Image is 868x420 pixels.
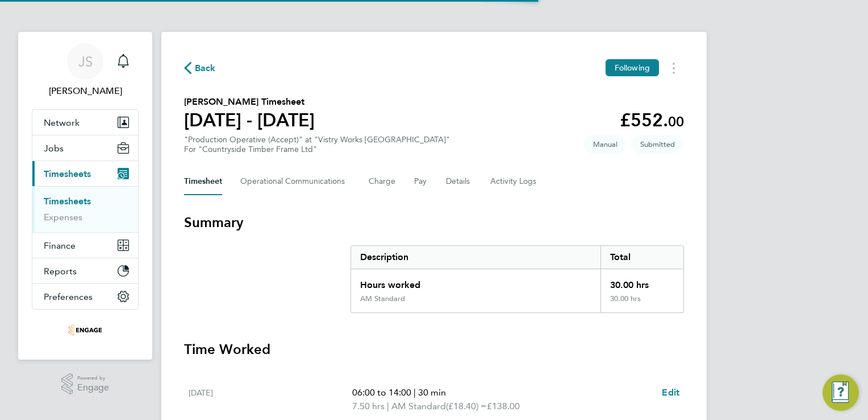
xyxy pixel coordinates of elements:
a: Timesheets [44,196,91,207]
a: Expenses [44,212,82,223]
div: Total [600,246,683,269]
span: Powered by [77,373,109,383]
span: | [387,401,389,411]
button: Charge [369,168,396,195]
div: Summary [350,245,684,313]
span: Back [195,61,216,75]
button: Activity Logs [490,168,538,195]
img: acceptrec-logo-retina.png [68,321,102,339]
span: 7.50 hrs [352,401,385,411]
button: Details [446,168,472,195]
div: Hours worked [351,269,600,294]
button: Timesheets [32,161,138,186]
div: 30.00 hrs [600,269,683,294]
div: "Production Operative (Accept)" at "Vistry Works [GEOGRAPHIC_DATA]" [184,135,450,154]
span: (£18.40) = [446,401,487,411]
div: 30.00 hrs [600,294,683,312]
span: | [414,387,416,398]
span: Jobs [44,143,64,154]
h2: [PERSON_NAME] Timesheet [184,95,315,109]
button: Network [32,110,138,135]
a: Edit [662,386,679,400]
span: Preferences [44,291,93,302]
button: Pay [414,168,428,195]
span: AM Standard [391,400,446,413]
span: JS [78,54,93,69]
h1: [DATE] - [DATE] [184,109,315,131]
span: £138.00 [487,401,520,411]
button: Following [606,59,659,76]
span: Edit [662,387,679,398]
span: Following [615,63,650,73]
a: Go to home page [32,321,139,339]
button: Operational Communications [240,168,350,195]
button: Timesheets Menu [663,59,684,77]
div: [DATE] [189,386,352,413]
span: 06:00 to 14:00 [352,387,411,398]
span: Network [44,117,80,128]
app-decimal: £552. [620,109,684,131]
div: AM Standard [360,294,405,303]
button: Timesheet [184,168,222,195]
div: Timesheets [32,186,138,232]
a: Powered byEngage [61,373,110,395]
span: Timesheets [44,168,91,179]
span: 30 min [418,387,446,398]
a: JS[PERSON_NAME] [32,43,139,98]
span: 00 [668,113,684,130]
nav: Main navigation [18,32,152,360]
button: Engage Resource Center [823,374,859,411]
button: Jobs [32,135,138,160]
span: This timesheet was manually created. [584,135,627,154]
div: For "Countryside Timber Frame Ltd" [184,145,450,154]
button: Back [184,61,216,75]
div: Description [351,246,600,269]
span: Finance [44,240,76,251]
span: Reports [44,266,77,277]
span: Engage [77,383,109,393]
button: Reports [32,258,138,283]
h3: Time Worked [184,340,684,359]
h3: Summary [184,213,684,232]
span: Joanna Sobierajska [32,84,139,98]
button: Finance [32,233,138,258]
span: This timesheet is Submitted. [631,135,684,154]
button: Preferences [32,284,138,309]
